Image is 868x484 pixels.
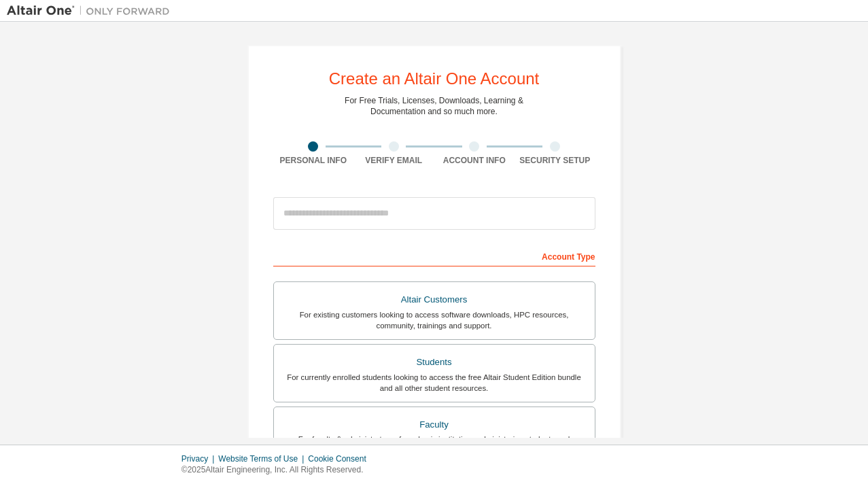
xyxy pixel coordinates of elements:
[273,155,354,166] div: Personal Info
[282,434,587,455] div: For faculty & administrators of academic institutions administering students and accessing softwa...
[282,353,587,372] div: Students
[353,155,434,166] div: Verify Email
[282,309,587,331] div: For existing customers looking to access software downloads, HPC resources, community, trainings ...
[282,372,587,394] div: For currently enrolled students looking to access the free Altair Student Edition bundle and all ...
[345,95,523,117] div: For Free Trials, Licenses, Downloads, Learning & Documentation and so much more.
[329,71,540,87] div: Create an Altair One Account
[273,245,595,266] div: Account Type
[308,453,374,464] div: Cookie Consent
[282,415,587,434] div: Faculty
[282,290,587,309] div: Altair Customers
[181,453,218,464] div: Privacy
[515,155,595,166] div: Security Setup
[218,453,308,464] div: Website Terms of Use
[181,464,375,476] p: © 2025 Altair Engineering, Inc. All Rights Reserved.
[434,155,515,166] div: Account Info
[7,4,177,18] img: Altair One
